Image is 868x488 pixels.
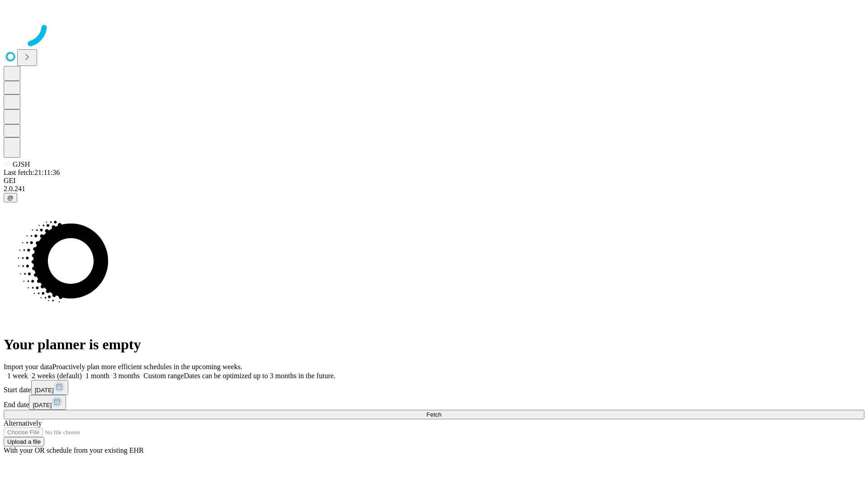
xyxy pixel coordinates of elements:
[29,395,66,410] button: [DATE]
[4,380,864,395] div: Start date
[143,372,184,380] span: Custom range
[33,402,52,408] span: [DATE]
[184,372,335,380] span: Dates can be optimized up to 3 months in the future.
[4,193,17,202] button: @
[4,169,60,176] span: Last fetch: 21:11:36
[7,194,14,201] span: @
[4,437,44,446] button: Upload a file
[4,410,864,419] button: Fetch
[35,387,54,394] span: [DATE]
[32,372,82,380] span: 2 weeks (default)
[85,372,109,380] span: 1 month
[4,446,144,454] span: With your OR schedule from your existing EHR
[113,372,140,380] span: 3 months
[426,411,441,418] span: Fetch
[4,185,864,193] div: 2.0.241
[4,336,864,353] h1: Your planner is empty
[7,372,28,380] span: 1 week
[52,363,242,371] span: Proactively plan more efficient schedules in the upcoming weeks.
[4,363,52,371] span: Import your data
[13,160,30,168] span: GJSH
[4,177,864,185] div: GEI
[4,395,864,410] div: End date
[4,419,42,427] span: Alternatively
[31,380,68,395] button: [DATE]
